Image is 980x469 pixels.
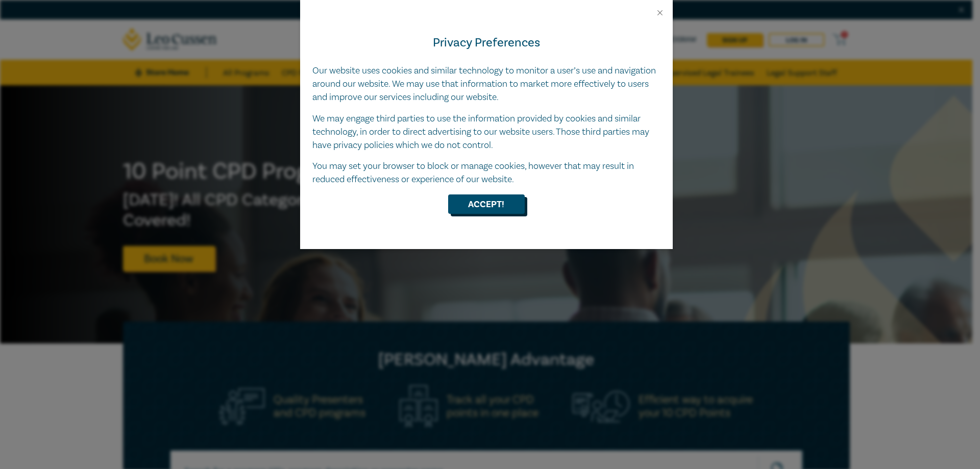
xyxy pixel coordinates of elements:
[312,64,660,104] p: Our website uses cookies and similar technology to monitor a user’s use and navigation around our...
[312,160,660,186] p: You may set your browser to block or manage cookies, however that may result in reduced effective...
[448,194,525,214] button: Accept!
[312,34,660,52] h4: Privacy Preferences
[312,112,660,152] p: We may engage third parties to use the information provided by cookies and similar technology, in...
[655,8,665,17] button: Close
